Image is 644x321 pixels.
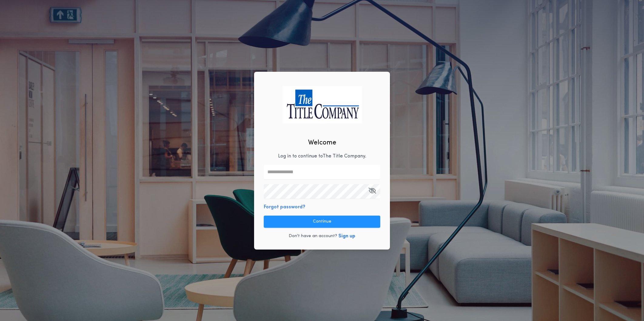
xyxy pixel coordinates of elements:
h2: Welcome [308,138,336,148]
p: Log in to continue to The Title Company . [278,153,366,160]
img: logo [282,86,362,123]
p: Don't have an account? [289,233,337,239]
button: Forgot password? [264,204,305,211]
button: Continue [264,216,380,228]
button: Sign up [338,233,355,240]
